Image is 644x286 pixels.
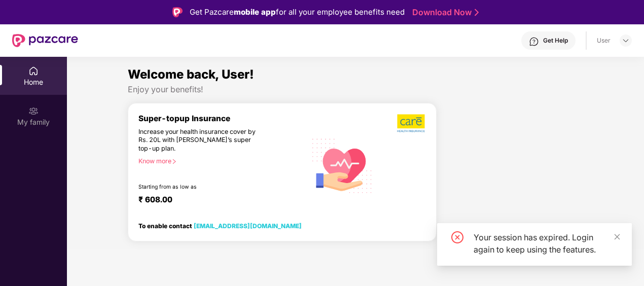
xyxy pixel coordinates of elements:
a: [EMAIL_ADDRESS][DOMAIN_NAME] [194,222,302,230]
img: svg+xml;base64,PHN2ZyB3aWR0aD0iMjAiIGhlaWdodD0iMjAiIHZpZXdCb3g9IjAgMCAyMCAyMCIgZmlsbD0ibm9uZSIgeG... [28,106,39,116]
img: Logo [172,7,183,17]
img: svg+xml;base64,PHN2ZyB4bWxucz0iaHR0cDovL3d3dy53My5vcmcvMjAwMC9zdmciIHhtbG5zOnhsaW5rPSJodHRwOi8vd3... [306,129,378,202]
img: New Pazcare Logo [12,34,78,47]
div: Increase your health insurance cover by Rs. 20L with [PERSON_NAME]’s super top-up plan. [138,128,263,153]
strong: mobile app [234,7,276,17]
img: Stroke [475,7,479,18]
div: Starting from as low as [138,184,263,191]
span: close [614,233,621,240]
div: Get Pazcare for all your employee benefits need [190,6,405,18]
div: To enable contact [138,222,302,229]
span: Welcome back, User! [128,67,254,82]
div: Your session has expired. Login again to keep using the features. [474,231,620,256]
span: right [171,159,177,164]
div: Enjoy your benefits! [128,84,583,95]
img: b5dec4f62d2307b9de63beb79f102df3.png [397,114,426,133]
div: Know more [138,157,300,164]
div: User [597,37,611,45]
div: Get Help [543,37,568,45]
div: ₹ 608.00 [138,195,296,207]
img: svg+xml;base64,PHN2ZyBpZD0iSG9tZSIgeG1sbnM9Imh0dHA6Ly93d3cudzMub3JnLzIwMDAvc3ZnIiB3aWR0aD0iMjAiIG... [28,66,39,76]
a: Download Now [412,7,476,18]
span: close-circle [451,231,463,243]
div: Super-topup Insurance [138,114,306,123]
img: svg+xml;base64,PHN2ZyBpZD0iSGVscC0zMngzMiIgeG1sbnM9Imh0dHA6Ly93d3cudzMub3JnLzIwMDAvc3ZnIiB3aWR0aD... [529,37,539,47]
img: svg+xml;base64,PHN2ZyBpZD0iRHJvcGRvd24tMzJ4MzIiIHhtbG5zPSJodHRwOi8vd3d3LnczLm9yZy8yMDAwL3N2ZyIgd2... [622,37,630,45]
